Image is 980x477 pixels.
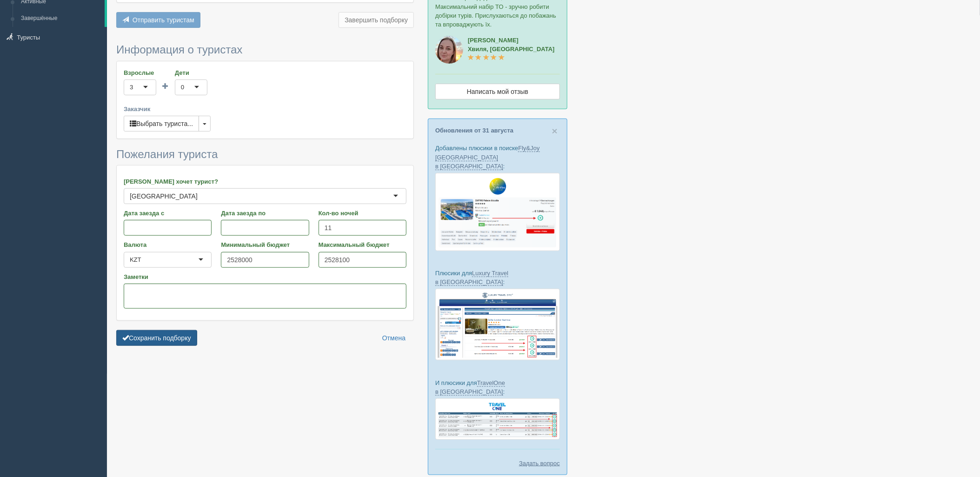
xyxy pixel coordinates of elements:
[435,127,513,134] a: Обновления от 31 августа
[124,116,199,132] button: Выбрать туриста...
[519,459,560,468] a: Задать вопрос
[124,105,407,113] label: Заказчик
[435,379,505,396] a: TravelOne в [GEOGRAPHIC_DATA]
[339,12,414,28] button: Завершить подборку
[124,209,212,218] label: Дата заезда с
[435,145,540,170] a: Fly&Joy [GEOGRAPHIC_DATA] в [GEOGRAPHIC_DATA]
[116,148,218,160] span: Пожелания туриста
[552,126,558,136] button: Close
[130,83,133,92] div: 3
[124,272,407,281] label: Заметки
[319,220,407,236] input: 7-10 или 7,10,14
[221,209,309,218] label: Дата заезда по
[17,10,105,27] a: Завершённые
[133,16,194,24] span: Отправить туристам
[124,177,407,186] label: [PERSON_NAME] хочет турист?
[435,270,508,286] a: Luxury Travel в [GEOGRAPHIC_DATA]
[435,269,560,286] p: Плюсики для :
[221,240,309,249] label: Минимальный бюджет
[181,83,184,92] div: 0
[435,173,560,251] img: fly-joy-de-proposal-crm-for-travel-agency.png
[435,144,560,170] p: Добавлены плюсики в поиске :
[124,240,212,249] label: Валюта
[116,330,197,346] button: Сохранить подборку
[435,378,560,396] p: И плюсики для :
[319,240,407,249] label: Максимальный бюджет
[552,126,558,136] span: ×
[435,289,560,360] img: luxury-travel-%D0%BF%D0%BE%D0%B4%D0%B1%D0%BE%D1%80%D0%BA%D0%B0-%D1%81%D1%80%D0%BC-%D0%B4%D0%BB%D1...
[116,44,414,56] h3: Информация о туристах
[435,398,560,440] img: travel-one-%D0%BF%D1%96%D0%B4%D0%B1%D1%96%D1%80%D0%BA%D0%B0-%D1%81%D1%80%D0%BC-%D0%B4%D0%BB%D1%8F...
[435,84,560,99] a: Написать мой отзыв
[376,330,412,346] a: Отмена
[124,68,156,77] label: Взрослые
[175,68,207,77] label: Дети
[468,37,555,61] a: [PERSON_NAME]Хвиля, [GEOGRAPHIC_DATA]
[116,12,200,28] button: Отправить туристам
[130,192,198,201] div: [GEOGRAPHIC_DATA]
[130,255,141,265] div: KZT
[319,209,407,218] label: Кол-во ночей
